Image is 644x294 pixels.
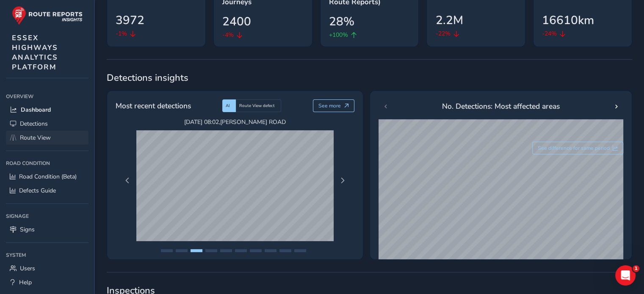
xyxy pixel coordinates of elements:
button: See more [313,99,355,112]
span: Detections [20,120,48,128]
span: Signs [20,225,35,234]
a: Dashboard [6,103,88,117]
div: System [6,249,88,261]
span: -24% [542,29,557,38]
a: Signs [6,223,88,236]
a: Road Condition (Beta) [6,170,88,184]
span: Most recent detections [116,100,191,111]
button: Page 5 [220,249,232,252]
button: Page 2 [176,249,188,252]
button: See difference for same period [532,142,624,154]
span: See difference for same period [538,145,610,151]
span: ESSEX HIGHWAYS ANALYTICS PLATFORM [12,33,58,72]
span: 2.2M [435,11,463,29]
div: Route View defect [236,99,281,112]
button: Page 1 [161,249,173,252]
button: Previous Page [122,175,133,187]
button: Page 10 [294,249,306,252]
span: AI [226,103,230,109]
span: Help [19,278,32,286]
button: Page 6 [235,249,247,252]
span: 2400 [222,13,251,30]
a: Help [6,275,88,289]
span: 1 [633,265,639,272]
div: Overview [6,90,88,103]
button: Page 7 [250,249,262,252]
img: rr logo [12,6,83,25]
span: Dashboard [21,106,51,114]
a: Users [6,261,88,275]
div: AI [222,99,236,112]
span: Detections insights [107,71,632,84]
button: Page 9 [279,249,291,252]
span: 16610km [542,11,594,29]
iframe: Intercom live chat [615,265,636,286]
span: -4% [222,30,234,39]
a: Detections [6,117,88,131]
span: Road Condition (Beta) [19,173,77,181]
span: [DATE] 08:02 , [PERSON_NAME] ROAD [136,118,334,126]
span: No. Detections: Most affected areas [442,101,560,112]
div: Signage [6,210,88,223]
span: -1% [116,29,127,38]
button: Page 4 [205,249,217,252]
button: Page 3 [191,249,202,252]
a: Defects Guide [6,184,88,198]
span: +100% [329,30,348,39]
span: Users [20,264,35,272]
button: Page 8 [265,249,276,252]
span: Defects Guide [19,187,56,195]
button: Next Page [337,175,348,187]
span: 3972 [116,11,144,29]
div: Road Condition [6,157,88,170]
span: Route View defect [239,103,275,109]
span: -22% [435,29,450,38]
span: See more [318,102,341,109]
span: 28% [329,13,354,30]
a: Route View [6,131,88,145]
span: Route View [20,134,51,142]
